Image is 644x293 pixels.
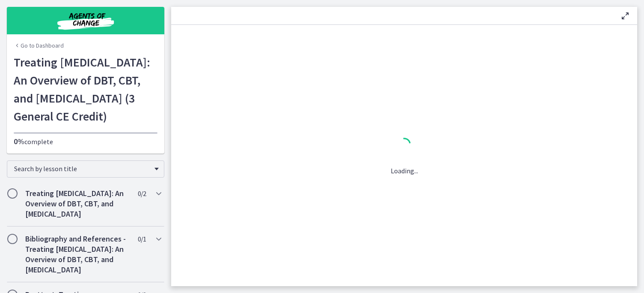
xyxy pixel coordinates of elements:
[138,188,146,199] span: 0 / 2
[14,53,157,125] h1: Treating [MEDICAL_DATA]: An Overview of DBT, CBT, and [MEDICAL_DATA] (3 General CE Credit)
[391,166,418,176] p: Loading...
[34,10,137,31] img: Agents of Change
[25,188,130,219] h2: Treating [MEDICAL_DATA]: An Overview of DBT, CBT, and [MEDICAL_DATA]
[138,234,146,244] span: 0 / 1
[25,234,130,275] h2: Bibliography and References - Treating [MEDICAL_DATA]: An Overview of DBT, CBT, and [MEDICAL_DATA]
[14,136,24,146] span: 0%
[14,164,150,173] span: Search by lesson title
[14,136,157,147] p: complete
[14,41,64,50] a: Go to Dashboard
[7,160,164,178] div: Search by lesson title
[391,136,418,155] div: 1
